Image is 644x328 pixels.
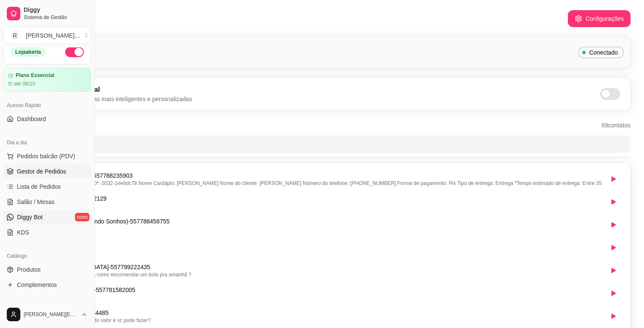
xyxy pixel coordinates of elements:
[3,249,91,263] div: Catálogo
[24,311,77,318] span: [PERSON_NAME][EMAIL_ADDRESS][DOMAIN_NAME]
[11,47,46,57] div: Loja aberta
[3,99,91,112] div: Acesso Rápido
[42,309,603,317] p: Cleidiane - 557788884485
[568,10,630,27] button: Configurações
[29,135,625,152] input: Buscar contatos...
[16,72,54,79] article: Plano Essencial
[17,167,66,176] span: Gestor de Pedidos
[42,240,603,248] p: Ps - 557788523768
[601,121,630,130] span: 69 contatos
[3,149,91,163] button: Pedidos balcão (PDV)
[3,263,91,276] a: Produtos
[24,6,88,14] span: Diggy
[42,286,603,294] p: adrielyalmeida2025 - 557781582005
[17,213,43,221] span: Diggy Bot
[3,180,91,193] a: Lista de Pedidos
[24,14,88,21] span: Sistema de Gestão
[17,115,46,123] span: Dashboard
[3,112,91,126] a: Dashboard
[17,228,29,237] span: KDS
[42,194,603,203] p: Emmily - 5511958412129
[3,3,91,24] a: DiggySistema de Gestão
[26,31,80,40] div: [PERSON_NAME] ...
[17,265,41,274] span: Produtos
[42,263,603,271] p: [DEMOGRAPHIC_DATA] - 557799222435
[3,136,91,149] div: Dia a dia
[14,80,35,87] article: até 06/10
[3,27,91,44] button: Select a team
[42,171,603,180] p: [PERSON_NAME] - 557788235903
[3,226,91,239] a: KDS
[17,198,55,206] span: Salão / Mesas
[586,48,621,57] span: Conectado
[34,95,192,103] p: Ative a IA para respostas mais inteligentes e personalizadas
[11,31,19,40] span: R
[3,278,91,292] a: Complementos
[65,47,84,57] button: Alterar Status
[3,210,91,224] a: Diggy Botnovo
[3,68,91,92] a: Plano Essencialaté 06/10
[17,152,75,160] span: Pedidos balcão (PDV)
[3,165,91,178] a: Gestor de Pedidos
[42,217,603,226] p: Tairine (Personalizando Sonhos) - 557788456755
[3,195,91,209] a: Salão / Mesas
[3,304,91,325] button: [PERSON_NAME][EMAIL_ADDRESS][DOMAIN_NAME]
[42,272,191,278] span: [PERSON_NAME] teria como encomendar um bolo pra amanhã ?
[42,317,151,323] span: Se eu falo o determinado valor é vc pode fazer?
[17,281,57,289] span: Complementos
[34,85,192,95] h3: Inteligência Artificial
[17,182,61,191] span: Lista de Pedidos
